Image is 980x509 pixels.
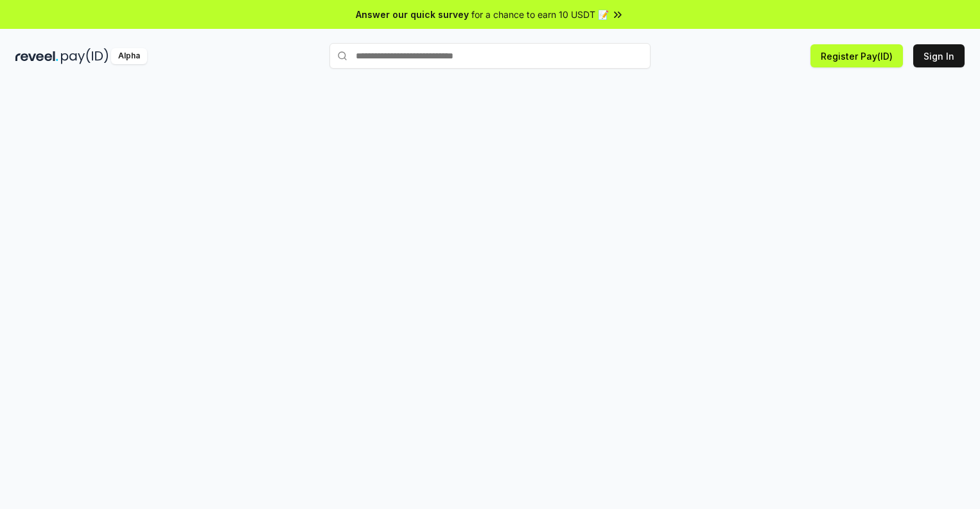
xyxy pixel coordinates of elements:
[356,8,469,21] span: Answer our quick survey
[913,44,965,67] button: Sign In
[15,48,58,64] img: reveel_dark
[810,44,903,67] button: Register Pay(ID)
[111,48,147,64] div: Alpha
[61,48,109,64] img: pay_id
[471,8,609,21] span: for a chance to earn 10 USDT 📝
